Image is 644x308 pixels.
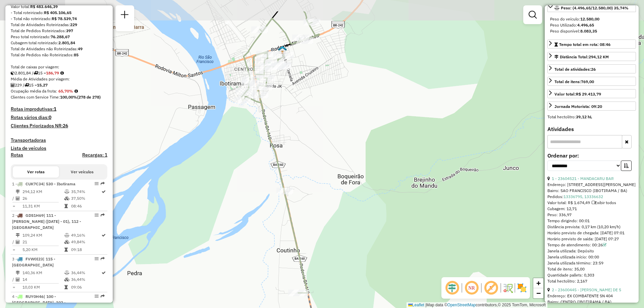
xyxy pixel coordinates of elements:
td: 10,03 KM [22,284,64,291]
img: Fluxo de ruas [502,283,513,293]
div: Janela utilizada término: 23:59 [547,260,636,266]
span: GDS1H69 [25,213,44,218]
span: Tempo total em rota: 08:46 [559,42,610,47]
i: Meta Caixas/viagem: 206,52 Diferença: -19,73 [60,71,64,75]
a: Total de atividades:26 [547,64,636,73]
strong: 2.801,84 [58,40,75,45]
span: Cubagem: 12,71 [547,206,577,211]
span: FVW0I23 [25,256,43,261]
em: Rota exportada [101,257,105,261]
div: Bairro: CENTRO (IBOTIRAMA / BA) [547,299,636,305]
div: - Total roteirizado: [11,10,107,16]
h4: Recargas: 1 [82,152,107,158]
td: 14 [22,276,64,283]
span: 2 - [12,213,81,230]
td: 49,16% [71,232,101,239]
strong: 1 [54,106,56,112]
i: Total de Atividades [11,83,15,87]
div: Peso Utilizado: [550,22,633,28]
div: 229 / 15 = [11,82,107,88]
i: Distância Total [16,190,20,194]
i: Rota otimizada [102,190,106,194]
td: 140,36 KM [22,269,64,276]
td: 09:06 [71,284,101,291]
a: Nova sessão e pesquisa [118,8,131,23]
div: Horário previsto de chegada: [DATE] 07:01 [547,230,636,236]
div: Janela utilizada: Depósito [547,248,636,254]
h4: Rotas vários dias: [11,115,107,120]
button: Ordem crescente [621,161,632,171]
i: % de utilização do peso [64,233,69,237]
em: Rota exportada [101,294,105,298]
h4: Transportadoras [11,137,107,143]
div: Cubagem total roteirizado: [11,40,107,46]
a: Exibir filtros [526,8,539,21]
div: Jornada Motorista: 09:20 [554,104,602,110]
img: Exibir/Ocultar setores [517,283,527,293]
a: 2 - 23600445 - [PERSON_NAME] DE S [552,287,621,292]
div: Distância prevista: 0,17 km (10,20 km/h) [547,224,636,230]
div: Peso: (4.496,65/12.580,00) 35,74% [547,13,636,37]
td: = [12,246,15,253]
a: Peso: (4.496,65/12.580,00) 35,74% [547,3,636,12]
strong: (278 de 278) [77,95,101,100]
span: Total de atividades: [554,67,596,72]
i: Total de rotas [24,83,29,87]
div: Total de caixas por viagem: [11,64,107,70]
div: 2.801,84 / 15 = [11,70,107,76]
div: Endereço: [STREET_ADDRESS][PERSON_NAME] [547,182,636,188]
a: 13336795, 13336632 [563,194,603,199]
a: Rotas [11,152,23,158]
strong: R$ 78.539,74 [52,16,77,21]
td: 21 [22,239,64,245]
i: Rota otimizada [102,233,106,237]
i: % de utilização da cubagem [64,240,69,244]
strong: 26 [591,67,596,72]
h4: Rotas improdutivas: [11,106,107,112]
strong: 8.083,35 [580,28,597,34]
td: = [12,203,15,209]
div: Valor total: [11,4,107,10]
div: Valor total: [554,91,601,97]
a: Tempo total em rota: 08:46 [547,40,636,49]
span: | [425,303,426,307]
span: 1 - [12,181,75,186]
strong: 186,79 [46,70,59,75]
span: CUK7C34 [25,181,43,186]
span: Ocultar deslocamento [444,280,460,296]
label: Ordenar por: [547,151,636,160]
h4: Atividades [547,126,636,132]
h4: Clientes Priorizados NR: [11,123,107,129]
i: % de utilização do peso [64,190,69,194]
strong: 229 [70,22,77,27]
i: Total de Atividades [16,278,20,282]
span: Peso: 336,97 [547,212,572,217]
div: Total hectolitro: [547,114,636,120]
td: 5,20 KM [22,246,64,253]
div: Total de Pedidos Roteirizados: [11,28,107,34]
td: / [12,195,15,202]
a: 1 - 23604521 - MANDACARU BAR [552,176,614,181]
div: Tempo de atendimento: 00:26 [547,242,636,248]
div: Peso total roteirizado: [11,34,107,40]
strong: 0 [49,114,51,120]
span: | 115 - [GEOGRAPHIC_DATA] [12,256,55,267]
td: 294,12 KM [22,188,64,195]
span: RUY0H46 [25,294,44,299]
div: Pedidos: [547,194,636,200]
a: Valor total:R$ 29.413,79 [547,89,636,98]
span: Exibir todos [592,200,616,205]
div: Valor total: R$ 1.674,49 [547,200,636,206]
strong: 65,70% [58,88,73,94]
span: Peso do veículo: [550,16,599,21]
td: 09:18 [71,246,101,253]
em: Opções [95,257,99,261]
strong: 49 [78,46,83,51]
span: Ocultar NR [464,280,480,296]
span: | 530 - Ibotirama [43,181,75,186]
i: Tempo total em rota [64,285,68,289]
td: 35,74% [71,188,101,195]
em: Média calculada utilizando a maior ocupação (%Peso ou %Cubagem) de cada rota da sessão. Rotas cro... [74,89,78,93]
span: + [536,279,541,287]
